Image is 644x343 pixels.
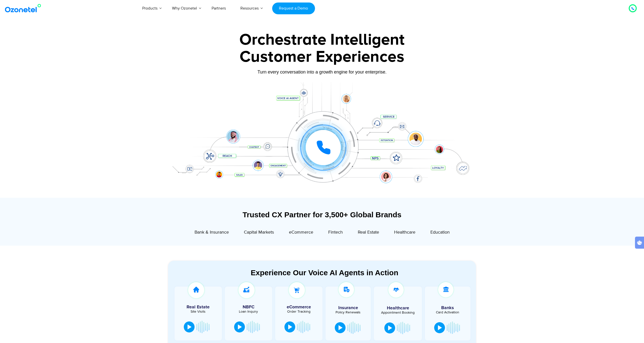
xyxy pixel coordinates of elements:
[289,229,313,237] a: eCommerce
[166,69,478,75] div: Turn every conversation into a growth engine for your enterprise.
[378,311,418,314] div: Appointment Booking
[328,229,343,237] a: Fintech
[177,305,219,309] h5: Real Estate
[289,230,313,235] span: eCommerce
[195,230,229,235] span: Bank & Insurance
[278,305,320,309] h5: eCommerce
[328,311,369,314] div: Policy Renewals
[328,306,369,310] h5: Insurance
[427,311,468,314] div: Card Activation
[394,230,415,235] span: Healthcare
[227,305,270,309] h5: NBFC
[278,310,320,313] div: Order Tracking
[427,306,468,310] h5: Banks
[195,229,229,237] a: Bank & Insurance
[173,268,476,277] div: Experience Our Voice AI Agents in Action
[430,230,450,235] span: Education
[358,230,379,235] span: Real Estate
[378,306,418,310] h5: Healthcare
[358,229,379,237] a: Real Estate
[227,310,270,313] div: Loan Inquiry
[244,229,274,237] a: Capital Markets
[166,45,478,69] div: Customer Experiences
[272,3,315,14] a: Request a Demo
[166,32,478,48] div: Orchestrate Intelligent
[430,229,450,237] a: Education
[244,230,274,235] span: Capital Markets
[177,310,219,313] div: Site Visits
[328,230,343,235] span: Fintech
[168,210,476,219] div: Trusted CX Partner for 3,500+ Global Brands
[394,229,415,237] a: Healthcare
